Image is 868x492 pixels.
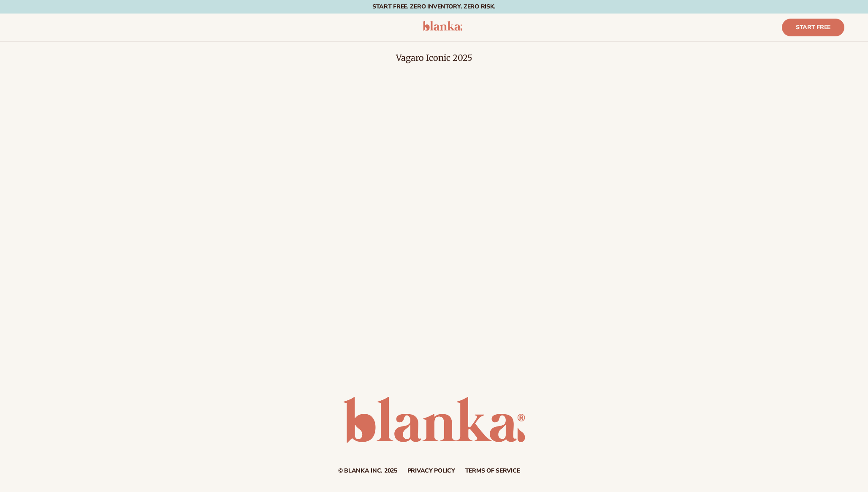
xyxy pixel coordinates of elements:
[24,54,844,62] h1: Vagaro Iconic 2025
[407,468,455,474] a: Privacy policy
[782,19,844,36] a: Start free
[372,4,496,10] p: Start free. zero inventory. zero risk.
[423,21,463,31] img: logo
[338,467,397,475] small: © Blanka Inc. 2025
[465,468,520,474] a: Terms of service
[423,21,463,34] a: logo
